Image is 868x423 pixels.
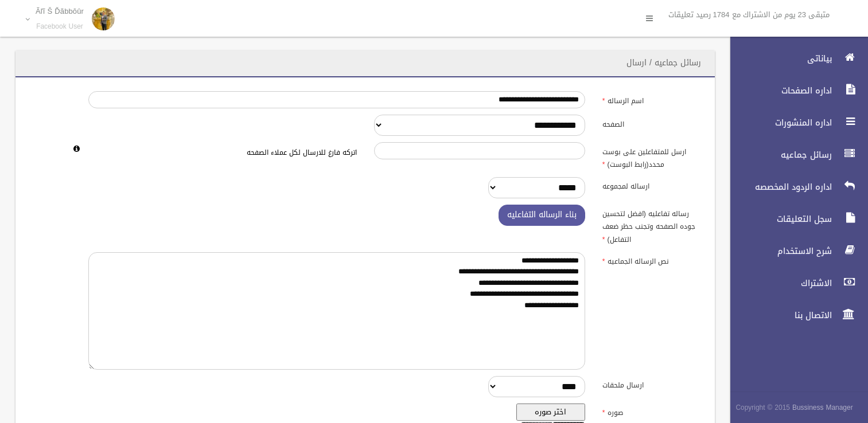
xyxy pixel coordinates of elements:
span: اداره الصفحات [721,85,835,96]
label: رساله تفاعليه (افضل لتحسين جوده الصفحه وتجنب حظر ضعف التفاعل) [594,205,708,246]
label: اسم الرساله [594,91,708,107]
a: اداره الردود المخصصه [721,174,868,199]
label: ارسل للمتفاعلين على بوست محدد(رابط البوست) [594,142,708,171]
span: Copyright © 2015 [735,401,790,414]
h6: اتركه فارغ للارسال لكل عملاء الصفحه [88,149,357,156]
label: ارساله لمجموعه [594,177,708,193]
a: شرح الاستخدام [721,238,868,264]
span: رسائل جماعيه [721,149,835,160]
header: رسائل جماعيه / ارسال [613,52,715,74]
a: رسائل جماعيه [721,142,868,167]
small: Facebook User [36,22,84,31]
strong: Bussiness Manager [792,401,853,414]
span: اداره الردود المخصصه [721,181,835,193]
p: Ãľĩ Š Ďãbbŏûr [36,7,84,15]
label: نص الرساله الجماعيه [594,252,708,268]
span: سجل التعليقات [721,213,835,225]
a: بياناتى [721,46,868,71]
label: صوره [594,404,708,420]
a: الاتصال بنا [721,303,868,328]
span: بياناتى [721,53,835,64]
span: اداره المنشورات [721,117,835,128]
a: الاشتراك [721,271,868,296]
label: ارسال ملحقات [594,376,708,392]
span: شرح الاستخدام [721,245,835,257]
a: اداره المنشورات [721,110,868,135]
span: الاشتراك [721,277,835,289]
label: الصفحه [594,115,708,131]
span: الاتصال بنا [721,310,835,321]
a: سجل التعليقات [721,206,868,232]
a: اداره الصفحات [721,78,868,103]
button: اختر صوره [516,404,585,421]
button: بناء الرساله التفاعليه [499,205,585,226]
